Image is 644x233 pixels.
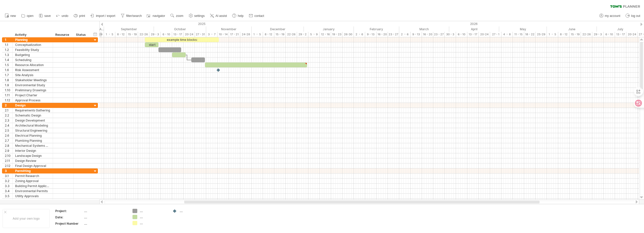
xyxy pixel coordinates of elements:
[5,163,12,168] div: 2.12
[626,32,638,37] div: 20-24
[331,32,342,37] div: 19 - 23
[216,14,227,18] span: AI assist
[308,32,320,37] div: 5 - 9
[624,13,642,19] a: log out
[15,173,50,178] div: Permit Research
[15,128,50,133] div: Structural Engineering
[84,209,126,213] div: ....
[5,138,12,143] div: 2.7
[209,13,228,19] a: AI assist
[592,32,604,37] div: 29 - 3
[84,215,126,219] div: ....
[15,184,50,188] div: Building Permit Application
[5,113,12,118] div: 2.2
[5,118,12,123] div: 2.3
[229,32,240,37] div: 17 - 21
[15,52,50,57] div: Budgeting
[15,199,50,203] div: Health and Safety Permits
[55,13,70,19] a: undo
[535,32,547,37] div: 25-29
[15,73,50,77] div: Site Analysis
[467,32,479,37] div: 13 - 17
[5,93,12,98] div: 1.11
[15,98,50,103] div: Approval Process
[5,158,12,163] div: 2.11
[445,32,456,37] div: 30 - 3
[119,13,143,19] a: filter/search
[238,14,244,18] span: help
[15,138,50,143] div: Plumbing Planning
[206,32,218,37] div: 3 - 7
[5,128,12,133] div: 2.5
[558,32,570,37] div: 8 - 12
[218,32,229,37] div: 10 - 14
[631,14,640,18] span: log out
[5,199,12,203] div: 3.6
[422,32,433,37] div: 16 - 20
[15,93,50,98] div: Project Charter
[96,14,115,18] span: import / export
[5,179,12,183] div: 3.2
[15,63,50,67] div: Resource Allocation
[15,189,50,193] div: Environmental Permits
[5,194,12,198] div: 3.5
[15,108,50,113] div: Requirements Gathering
[15,118,50,123] div: Design Development
[5,63,12,67] div: 1.5
[161,32,172,37] div: 6 - 10
[55,32,71,37] div: Resource
[180,209,207,213] div: ....
[154,26,206,32] div: October 2025
[411,32,422,37] div: 9 - 13
[104,32,115,37] div: 1 - 5
[5,123,12,128] div: 2.4
[140,221,167,225] div: ....
[499,26,547,32] div: May 2026
[153,14,165,18] span: navigator
[5,83,12,88] div: 1.9
[297,32,308,37] div: 29 - 2
[5,88,12,93] div: 1.10
[354,26,399,32] div: February 2026
[15,68,50,72] div: Risk Assessment
[433,32,445,37] div: 23 - 27
[145,42,158,47] div: start
[38,13,52,19] a: save
[15,78,50,82] div: Stakeholder Meetings
[55,221,83,226] div: Project Number
[5,52,12,57] div: 1.3
[15,42,50,47] div: Conceptualization
[172,32,183,37] div: 13 - 17
[5,108,12,113] div: 2.1
[286,32,297,37] div: 22-26
[377,32,388,37] div: 16 - 20
[490,32,501,37] div: 27 - 1
[10,14,16,18] span: new
[55,209,83,213] div: Project:
[456,32,467,37] div: 6 - 10
[399,32,411,37] div: 2 - 6
[15,113,50,118] div: Schematic Design
[145,37,219,42] div: example time blocks:
[15,179,50,183] div: Zoning Approval
[140,215,167,219] div: ....
[149,32,161,37] div: 29 - 3
[3,209,50,228] div: Add your own logo
[252,32,263,37] div: 1 - 5
[194,14,205,18] span: settings
[5,168,12,173] div: 3
[5,148,12,153] div: 2.9
[62,14,68,18] span: undo
[15,163,50,168] div: Final Design Approval
[604,32,615,37] div: 6 - 10
[5,133,12,138] div: 2.6
[5,47,12,52] div: 1.2
[598,13,622,19] a: my account
[15,83,50,88] div: Environmental Study
[146,13,167,19] a: navigator
[79,14,85,18] span: print
[5,103,12,108] div: 2
[570,32,581,37] div: 15 - 19
[15,148,50,153] div: Interior Design
[195,32,206,37] div: 27 - 31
